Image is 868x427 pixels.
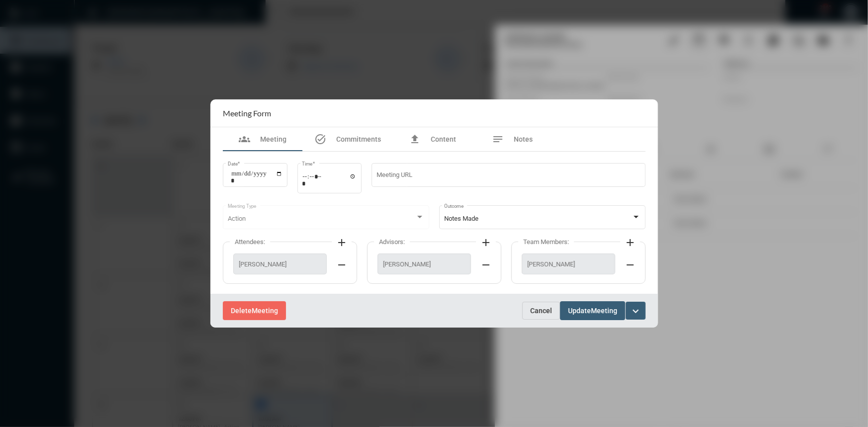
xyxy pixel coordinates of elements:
span: Content [431,135,456,143]
mat-icon: remove [624,259,636,271]
span: [PERSON_NAME] [527,260,610,268]
span: [PERSON_NAME] [239,260,321,268]
h2: Meeting Form [223,108,271,118]
label: Team Members: [518,239,574,246]
button: UpdateMeeting [560,302,625,320]
span: Delete [231,307,252,315]
button: Cancel [522,302,560,320]
mat-icon: file_upload [409,133,421,145]
span: Meeting [252,307,278,315]
mat-icon: expand_more [630,306,642,318]
span: Action [227,215,245,222]
button: DeleteMeeting [223,302,286,320]
span: Update [568,307,591,315]
mat-icon: notes [492,133,504,145]
span: Meeting [260,135,287,143]
span: Meeting [591,307,617,315]
span: Commitments [336,135,381,143]
mat-icon: add [624,237,636,249]
span: [PERSON_NAME] [383,260,466,268]
span: Notes Made [444,215,478,222]
mat-icon: remove [336,259,348,271]
mat-icon: task_alt [314,133,326,145]
mat-icon: add [480,237,492,249]
span: Cancel [530,307,552,315]
mat-icon: groups [238,133,250,145]
label: Advisors: [374,239,410,246]
label: Attendees: [230,239,270,246]
mat-icon: remove [480,259,492,271]
mat-icon: add [336,237,348,249]
span: Notes [514,135,533,143]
